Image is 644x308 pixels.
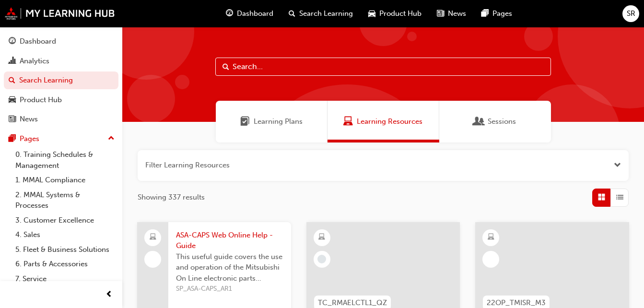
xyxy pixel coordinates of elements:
span: search-icon [9,76,15,85]
span: pages-icon [481,8,489,20]
div: Pages [20,133,39,144]
span: ASA-CAPS Web Online Help - Guide [176,230,283,251]
a: car-iconProduct Hub [361,4,429,24]
span: car-icon [368,8,375,20]
span: Learning Plans [240,116,250,127]
img: mmal [5,7,115,20]
a: 3. Customer Excellence [12,213,118,228]
span: learningResourceType_ELEARNING-icon [318,231,325,244]
a: 2. MMAL Systems & Processes [12,188,118,213]
a: 4. Sales [12,227,118,242]
a: 0. Training Schedules & Management [12,147,118,173]
span: Search [222,61,229,72]
a: News [4,110,118,128]
a: 1. MMAL Compliance [12,173,118,188]
span: pages-icon [9,135,16,143]
span: Learning Plans [254,116,303,127]
span: guage-icon [9,37,16,46]
span: Search Learning [299,8,353,19]
a: Learning PlansLearning Plans [216,101,328,142]
div: Analytics [20,56,49,67]
span: SR [627,8,635,19]
div: News [20,114,38,125]
a: 6. Parts & Accessories [12,257,118,272]
button: Open the filter [614,160,621,171]
span: car-icon [9,96,16,105]
span: guage-icon [226,8,233,20]
a: Search Learning [4,71,118,89]
a: 7. Service [12,272,118,286]
span: prev-icon [105,289,113,301]
div: Dashboard [20,36,56,47]
a: Learning ResourcesLearning Resources [328,101,439,142]
span: news-icon [9,115,16,124]
span: search-icon [289,8,295,20]
span: learningRecordVerb_NONE-icon [317,255,326,263]
a: 5. Fleet & Business Solutions [12,242,118,257]
a: pages-iconPages [474,4,520,24]
a: Product Hub [4,91,118,109]
span: chart-icon [9,57,16,66]
button: SR [622,5,639,22]
a: news-iconNews [429,4,474,24]
span: Product Hub [379,8,422,19]
span: Learning Resources [343,116,353,127]
span: This useful guide covers the use and operation of the Mitsubishi On Line electronic parts catalog... [176,251,283,284]
a: Dashboard [4,33,118,50]
button: Pages [4,130,118,148]
span: List [616,192,623,203]
button: DashboardAnalyticsSearch LearningProduct HubNews [4,31,118,130]
span: learningResourceType_ELEARNING-icon [488,231,494,244]
span: up-icon [108,132,115,145]
span: Dashboard [237,8,273,19]
span: News [448,8,466,19]
a: SessionsSessions [439,101,551,142]
span: Pages [492,8,512,19]
span: Sessions [474,116,484,127]
span: news-icon [437,8,444,20]
a: Analytics [4,52,118,70]
span: Learning Resources [357,116,422,127]
span: SP_ASA-CAPS_AR1 [176,284,283,295]
div: Product Hub [20,95,62,106]
span: Showing 337 results [138,192,205,203]
input: Search... [215,58,551,76]
a: search-iconSearch Learning [281,4,361,24]
span: laptop-icon [150,231,156,244]
span: Sessions [488,116,516,127]
span: Grid [598,192,605,203]
a: guage-iconDashboard [218,4,281,24]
